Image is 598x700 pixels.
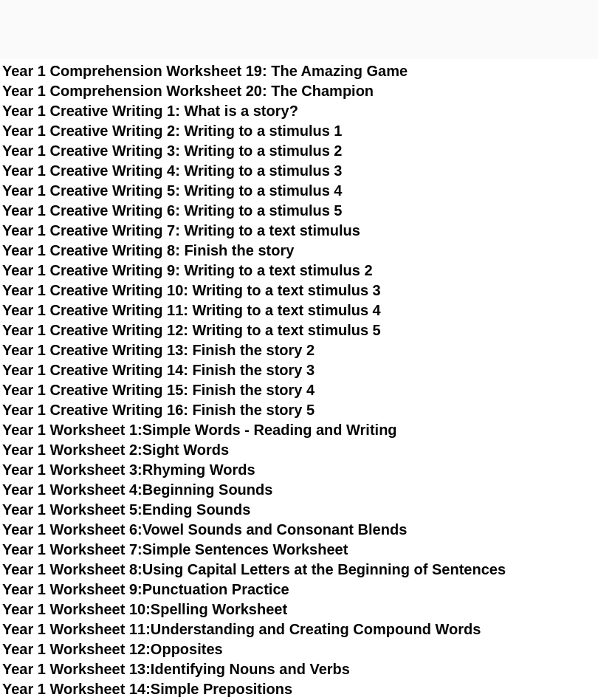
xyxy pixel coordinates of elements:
[2,302,381,318] a: Year 1 Creative Writing 11: Writing to a text stimulus 4
[2,541,142,557] span: Year 1 Worksheet 7:
[2,481,142,498] span: Year 1 Worksheet 4:
[2,681,151,697] span: Year 1 Worksheet 14:
[2,661,350,677] a: Year 1 Worksheet 13:Identifying Nouns and Verbs
[2,123,343,139] a: Year 1 Creative Writing 2: Writing to a stimulus 1
[2,103,298,119] a: Year 1 Creative Writing 1: What is a story?
[2,521,407,538] a: Year 1 Worksheet 6:Vowel Sounds and Consonant Blends
[2,362,315,378] a: Year 1 Creative Writing 14: Finish the story 3
[2,422,142,438] span: Year 1 Worksheet 1:
[2,461,255,478] a: Year 1 Worksheet 3:Rhyming Words
[2,162,343,179] a: Year 1 Creative Writing 4: Writing to a stimulus 3
[2,481,272,498] a: Year 1 Worksheet 4:Beginning Sounds
[2,262,373,278] a: Year 1 Creative Writing 9: Writing to a text stimulus 2
[2,621,151,637] span: Year 1 Worksheet 11:
[2,641,151,657] span: Year 1 Worksheet 12:
[2,382,315,398] a: Year 1 Creative Writing 15: Finish the story 4
[2,282,381,298] a: Year 1 Creative Writing 10: Writing to a text stimulus 3
[2,501,142,518] span: Year 1 Worksheet 5:
[2,581,289,597] a: Year 1 Worksheet 9:Punctuation Practice
[2,63,408,79] a: Year 1 Comprehension Worksheet 19: The Amazing Game
[2,501,250,518] a: Year 1 Worksheet 5:Ending Sounds
[2,621,481,637] a: Year 1 Worksheet 11:Understanding and Creating Compound Words
[2,601,151,617] span: Year 1 Worksheet 10:
[2,521,142,538] span: Year 1 Worksheet 6:
[2,461,142,478] span: Year 1 Worksheet 3:
[2,83,374,99] a: Year 1 Comprehension Worksheet 20: The Champion
[2,422,397,438] a: Year 1 Worksheet 1:Simple Words - Reading and Writing
[345,533,598,700] iframe: Chat Widget
[2,202,343,219] a: Year 1 Creative Writing 6: Writing to a stimulus 5
[2,681,292,697] a: Year 1 Worksheet 14:Simple Prepositions
[2,143,343,159] a: Year 1 Creative Writing 3: Writing to a stimulus 2
[2,581,142,597] span: Year 1 Worksheet 9:
[2,182,343,199] a: Year 1 Creative Writing 5: Writing to a stimulus 4
[2,402,315,418] a: Year 1 Creative Writing 16: Finish the story 5
[2,442,229,458] a: Year 1 Worksheet 2:Sight Words
[2,242,294,258] a: Year 1 Creative Writing 8: Finish the story
[2,541,348,557] a: Year 1 Worksheet 7:Simple Sentences Worksheet
[2,641,223,657] a: Year 1 Worksheet 12:Opposites
[2,342,315,358] a: Year 1 Creative Writing 13: Finish the story 2
[2,601,287,617] a: Year 1 Worksheet 10:Spelling Worksheet
[2,442,142,458] span: Year 1 Worksheet 2:
[2,222,360,239] a: Year 1 Creative Writing 7: Writing to a text stimulus
[2,561,142,577] span: Year 1 Worksheet 8:
[2,322,381,338] a: Year 1 Creative Writing 12: Writing to a text stimulus 5
[2,661,151,677] span: Year 1 Worksheet 13:
[2,561,506,577] a: Year 1 Worksheet 8:Using Capital Letters at the Beginning of Sentences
